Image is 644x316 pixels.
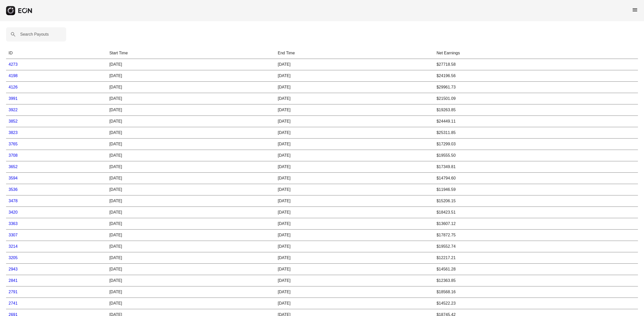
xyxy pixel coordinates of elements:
td: $13607.12 [434,218,638,230]
td: [DATE] [107,241,275,252]
td: [DATE] [275,230,434,241]
a: 3652 [9,165,18,169]
a: 3214 [9,244,18,249]
td: $19263.85 [434,104,638,116]
td: $27718.58 [434,59,638,70]
th: Start Time [107,48,275,59]
td: [DATE] [275,286,434,298]
td: $12363.85 [434,275,638,286]
td: [DATE] [107,173,275,184]
span: menu [632,7,638,13]
td: [DATE] [107,93,275,104]
td: [DATE] [275,275,434,286]
td: [DATE] [107,252,275,264]
td: $17299.03 [434,139,638,150]
td: [DATE] [275,264,434,275]
td: $17349.81 [434,161,638,173]
td: [DATE] [275,127,434,139]
td: [DATE] [107,207,275,218]
a: 2791 [9,290,18,294]
a: 2841 [9,278,18,283]
td: [DATE] [275,218,434,230]
td: $11946.59 [434,184,638,195]
td: [DATE] [107,104,275,116]
td: $18568.16 [434,286,638,298]
a: 4273 [9,62,18,66]
td: $14561.28 [434,264,638,275]
a: 3594 [9,176,18,180]
td: $24449.11 [434,116,638,127]
td: $12217.21 [434,252,638,264]
td: [DATE] [275,139,434,150]
td: [DATE] [107,195,275,207]
a: 3708 [9,153,18,157]
td: $21501.09 [434,93,638,104]
a: 4126 [9,85,18,89]
td: [DATE] [275,93,434,104]
a: 3420 [9,210,18,214]
td: [DATE] [275,298,434,309]
a: 3205 [9,256,18,260]
td: [DATE] [107,150,275,161]
a: 3922 [9,108,18,112]
td: $25311.85 [434,127,638,139]
td: [DATE] [275,241,434,252]
a: 3765 [9,142,18,146]
td: [DATE] [275,195,434,207]
td: [DATE] [275,161,434,173]
td: [DATE] [107,139,275,150]
td: [DATE] [107,275,275,286]
td: [DATE] [275,116,434,127]
td: [DATE] [107,230,275,241]
td: [DATE] [107,127,275,139]
a: 3307 [9,233,18,237]
td: [DATE] [107,59,275,70]
td: [DATE] [107,82,275,93]
td: $19555.50 [434,150,638,161]
td: $17872.75 [434,230,638,241]
a: 3478 [9,199,18,203]
td: $14522.23 [434,298,638,309]
td: [DATE] [107,286,275,298]
a: 3991 [9,96,18,101]
a: 3363 [9,221,18,226]
td: [DATE] [107,161,275,173]
td: [DATE] [275,150,434,161]
a: 2741 [9,301,18,305]
td: [DATE] [275,82,434,93]
td: [DATE] [275,184,434,195]
td: [DATE] [107,218,275,230]
a: 2943 [9,267,18,271]
td: $18423.51 [434,207,638,218]
td: [DATE] [275,59,434,70]
td: $19552.74 [434,241,638,252]
td: [DATE] [107,264,275,275]
td: [DATE] [275,173,434,184]
td: $24196.56 [434,70,638,82]
td: [DATE] [107,298,275,309]
td: [DATE] [275,207,434,218]
th: ID [6,48,107,59]
td: [DATE] [107,70,275,82]
td: [DATE] [107,116,275,127]
td: [DATE] [275,104,434,116]
td: $29961.73 [434,82,638,93]
th: Net Earnings [434,48,638,59]
td: [DATE] [275,70,434,82]
td: $14794.60 [434,173,638,184]
a: 3536 [9,187,18,192]
a: 4198 [9,74,18,78]
td: $15206.15 [434,195,638,207]
th: End Time [275,48,434,59]
label: Search Payouts [20,31,49,37]
td: [DATE] [107,184,275,195]
td: [DATE] [275,252,434,264]
a: 3823 [9,130,18,135]
a: 3852 [9,119,18,123]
